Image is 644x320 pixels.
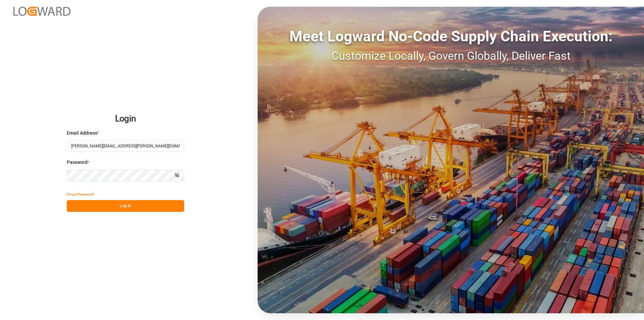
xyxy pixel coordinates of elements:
[67,140,184,152] input: Enter your email
[67,159,88,166] span: Password
[13,7,70,16] img: Logward_new_orange.png
[258,47,644,64] div: Customize Locally, Govern Globally, Deliver Fast
[67,188,94,200] button: Forgot Password?
[67,130,97,137] span: Email Address
[258,25,644,47] div: Meet Logward No-Code Supply Chain Execution:
[67,200,184,212] button: Log In
[67,108,184,130] h2: Login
